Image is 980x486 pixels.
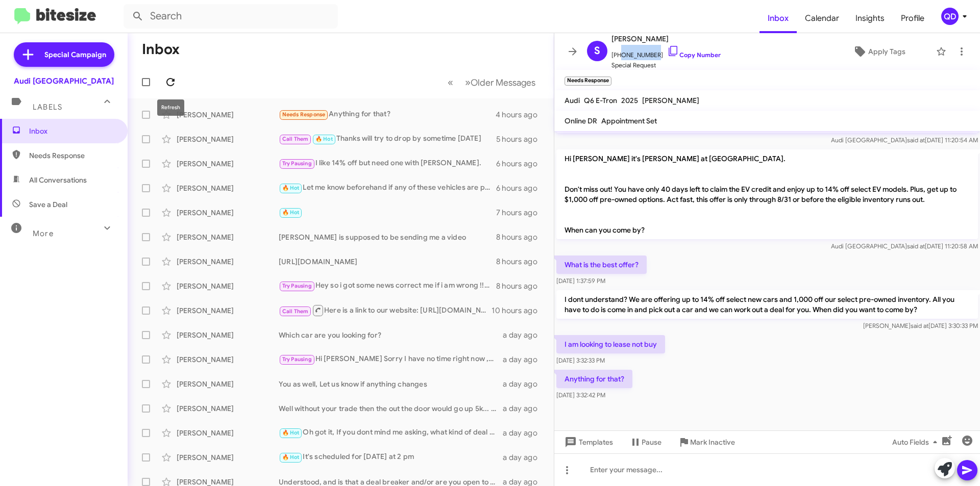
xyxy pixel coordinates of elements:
span: [PHONE_NUMBER] [611,45,721,60]
div: [PERSON_NAME] [177,452,279,463]
h1: Inbox [142,41,180,58]
a: Profile [893,4,933,33]
div: [URL][DOMAIN_NAME] [279,257,496,267]
span: Needs Response [29,150,116,161]
div: Let me know beforehand if any of these vehicles are possible within the above given budget. [279,182,496,194]
div: 10 hours ago [492,305,546,316]
div: [PERSON_NAME] [177,134,279,144]
a: Copy Number [667,51,721,59]
div: 8 hours ago [496,257,546,267]
span: » [465,76,471,89]
span: Try Pausing [282,283,312,289]
div: 8 hours ago [496,232,546,242]
div: [PERSON_NAME] [177,305,279,316]
span: Call Them [282,308,309,315]
span: Special Campaign [44,49,106,60]
span: Labels [33,103,62,112]
span: Audi [GEOGRAPHIC_DATA] [DATE] 11:20:54 AM [831,136,978,144]
span: « [448,76,453,89]
div: QD [941,8,959,25]
span: S [594,43,600,59]
a: Insights [847,4,893,33]
div: 8 hours ago [496,281,546,291]
div: [PERSON_NAME] [177,232,279,242]
p: I dont understand? We are offering up to 14% off select new cars and 1,000 off our select pre-own... [556,290,978,319]
span: Save a Deal [29,199,67,210]
div: [PERSON_NAME] [177,159,279,169]
div: a day ago [503,452,546,463]
div: Anything for that? [279,109,496,120]
div: Thanks will try to drop by sometime [DATE] [279,133,496,145]
span: Apply Tags [868,42,905,61]
span: Special Request [611,60,721,70]
div: a day ago [503,403,546,414]
span: Older Messages [471,77,535,88]
span: 🔥 Hot [282,454,300,461]
button: Auto Fields [884,433,949,451]
span: 🔥 Hot [282,185,300,191]
div: Audi [GEOGRAPHIC_DATA] [14,76,114,86]
span: Mark Inactive [690,433,735,451]
div: [PERSON_NAME] [177,428,279,438]
span: Q6 E-Tron [584,96,617,105]
div: [PERSON_NAME] [177,379,279,389]
div: You as well, Let us know if anything changes [279,379,503,389]
button: Templates [554,433,621,451]
span: [PERSON_NAME] [DATE] 3:30:33 PM [863,322,978,329]
span: Inbox [29,126,116,136]
div: I like 14% off but need one with [PERSON_NAME]. [279,158,496,169]
div: Oh got it, If you dont mind me asking, what kind of deal are you getting there? What if i match o... [279,427,503,439]
nav: Page navigation example [442,72,542,93]
span: More [33,229,54,238]
span: All Conversations [29,175,87,185]
span: [DATE] 1:37:59 PM [556,277,605,285]
div: Well without your trade then the out the door would go up 5k... Was there a number you were looki... [279,403,503,414]
span: 🔥 Hot [282,209,300,216]
div: 6 hours ago [496,159,546,169]
span: [DATE] 3:32:33 PM [556,356,605,364]
div: [PERSON_NAME] [177,110,279,120]
div: Hi [PERSON_NAME] Sorry I have no time right now ,but when I have I will let you know Thank you [279,353,503,365]
input: Search [124,4,338,29]
span: [DATE] 3:32:42 PM [556,391,605,399]
div: [PERSON_NAME] [177,403,279,414]
span: Call Them [282,136,309,142]
span: Try Pausing [282,160,312,167]
div: [PERSON_NAME] [177,281,279,291]
span: Audi [565,96,580,105]
span: Needs Response [282,111,326,118]
div: 6 hours ago [496,183,546,193]
button: Next [459,72,542,93]
div: Which car are you looking for? [279,330,503,340]
div: Refresh [157,99,184,116]
div: [PERSON_NAME] is supposed to be sending me a video [279,232,496,242]
button: Mark Inactive [670,433,743,451]
p: Anything for that? [556,370,632,388]
span: Auto Fields [892,433,941,451]
span: Online DR [565,116,597,125]
span: 2025 [621,96,638,105]
span: Appointment Set [601,116,657,125]
div: a day ago [503,330,546,340]
span: said at [907,242,925,250]
p: What is the best offer? [556,255,647,274]
span: [PERSON_NAME] [611,33,721,45]
span: said at [907,136,925,144]
div: It's scheduled for [DATE] at 2 pm [279,451,503,463]
button: Previous [442,72,459,93]
a: Calendar [797,4,847,33]
div: 5 hours ago [496,134,546,144]
a: Inbox [759,4,797,33]
span: Audi [GEOGRAPHIC_DATA] [DATE] 11:20:58 AM [831,242,978,250]
div: Hey so i got some news correct me if i am wrong !! Do you give finance option to the internationa... [279,280,496,292]
div: [PERSON_NAME] [177,257,279,267]
button: Pause [621,433,670,451]
button: Apply Tags [826,42,931,61]
div: a day ago [503,354,546,365]
div: [PERSON_NAME] [177,330,279,340]
span: Templates [562,433,613,451]
div: [PERSON_NAME] [177,354,279,365]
